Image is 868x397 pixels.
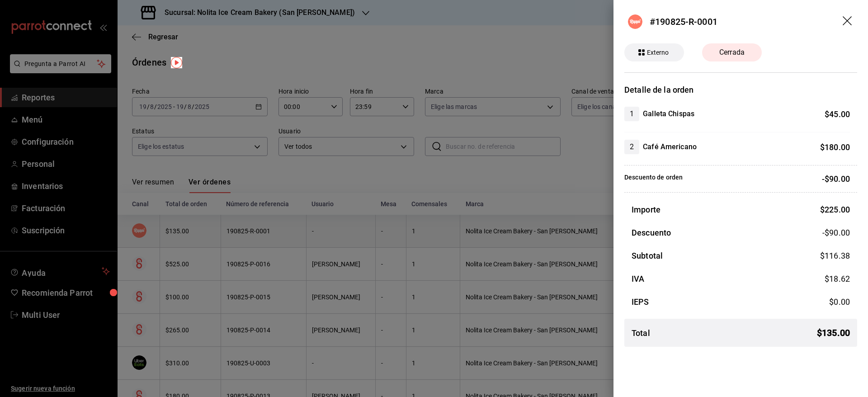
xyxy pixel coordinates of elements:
[643,48,673,57] span: Externo
[829,297,850,307] span: $ 0.00
[632,227,671,239] h3: Descuento
[825,274,850,284] span: $ 18.62
[624,142,639,152] span: 2
[820,205,850,214] span: $ 225.00
[650,15,717,28] div: #190825-R-0001
[171,57,182,68] img: Tooltip marker
[624,109,639,119] span: 1
[820,251,850,260] span: $ 116.38
[632,250,663,262] h3: Subtotal
[643,109,694,119] h4: Galleta Chispas
[843,16,854,27] button: drag
[822,173,850,185] p: -$90.00
[632,273,644,285] h3: IVA
[714,47,750,58] span: Cerrada
[822,227,850,239] span: -$90.00
[825,109,850,119] span: $ 45.00
[624,173,683,185] p: Descuento de orden
[632,296,649,308] h3: IEPS
[632,203,660,216] h3: Importe
[643,142,697,152] h4: Café Americano
[632,327,650,339] h3: Total
[817,326,850,340] span: $ 135.00
[820,142,850,152] span: $ 180.00
[624,84,857,96] h3: Detalle de la orden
